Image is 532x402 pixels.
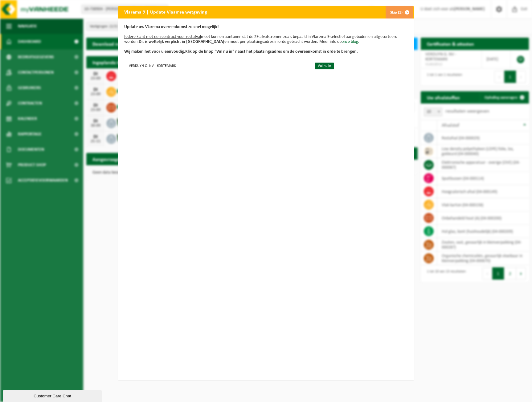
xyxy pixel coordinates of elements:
a: Vul nu in [315,63,334,69]
iframe: chat widget [3,388,103,402]
a: onze blog. [342,39,359,44]
u: Wij maken het voor u eenvoudig. [124,49,185,54]
h2: Vlarema 9 | Update Vlaamse wetgeving [118,6,213,18]
b: Dit is wettelijk verplicht in [GEOGRAPHIC_DATA] [139,39,224,44]
u: Iedere klant met een contract voor restafval [124,35,201,39]
b: Klik op de knop "Vul nu in" naast het plaatsingsadres om de overeenkomst in orde te brengen. [124,49,358,54]
p: moet kunnen aantonen dat de 29 afvalstromen zoals bepaald in Vlarema 9 selectief aangeboden en ui... [124,25,408,54]
button: Skip (1) [385,6,413,18]
td: VERDUYN G. NV - KORTEMARK [124,60,309,71]
b: Update uw Vlarema overeenkomst zo snel mogelijk! [124,25,219,29]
